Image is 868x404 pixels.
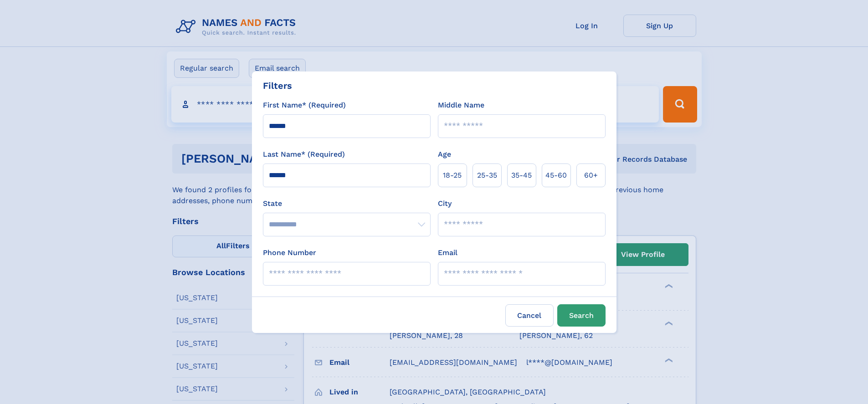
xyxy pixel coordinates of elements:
span: 18‑25 [443,170,462,181]
div: Filters [263,79,292,92]
label: Email [438,247,457,258]
label: First Name* (Required) [263,100,346,111]
label: Middle Name [438,100,484,111]
label: Age [438,149,451,160]
span: 25‑35 [477,170,497,181]
span: 60+ [584,170,598,181]
label: City [438,198,452,209]
label: Last Name* (Required) [263,149,345,160]
label: Phone Number [263,247,316,258]
span: 35‑45 [511,170,532,181]
button: Search [557,304,606,327]
span: 45‑60 [545,170,567,181]
label: State [263,198,431,209]
label: Cancel [505,304,554,327]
